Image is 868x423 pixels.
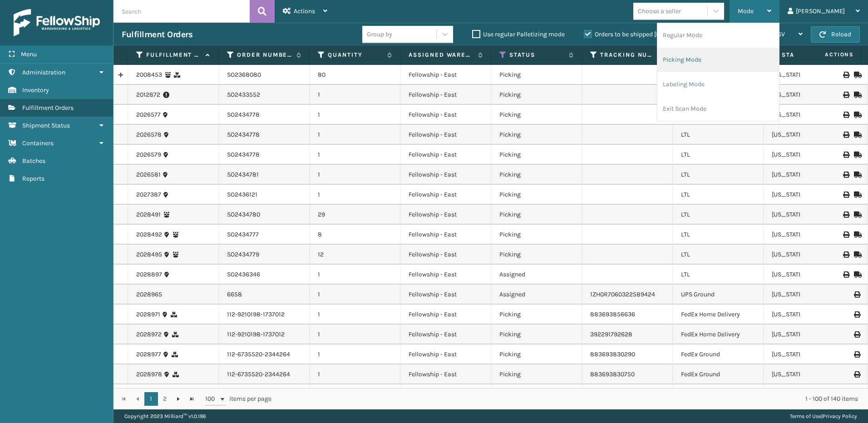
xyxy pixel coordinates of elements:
i: Print Label [854,291,859,298]
i: Mark as Shipped [854,132,859,138]
td: SO2434777 [219,225,310,245]
span: Go to the last page [188,395,196,403]
td: FedEx Ground [673,344,764,364]
label: Quantity [328,51,383,59]
td: LTL [673,185,764,205]
td: 1 [310,325,400,344]
i: Print Label [854,311,859,318]
i: Mark as Shipped [854,172,859,178]
td: Picking [491,125,582,145]
td: SO2434779 [219,245,310,265]
i: Print BOL [843,251,848,258]
td: Fellowship - East [400,185,491,205]
a: 2028491 [136,210,161,219]
td: Picking [491,364,582,384]
i: Print BOL [843,231,848,238]
span: Menu [21,50,37,58]
i: Mark as Shipped [854,92,859,98]
td: 112-9210198-1737012 [219,325,310,344]
span: Mode [738,7,754,15]
td: [US_STATE] [764,325,854,344]
td: 1 [310,145,400,165]
td: SO2436121 [219,185,310,205]
td: [US_STATE] [764,384,854,404]
td: LTL [673,225,764,245]
div: Group by [367,30,392,39]
td: [US_STATE] [764,344,854,364]
td: Fellowship - East [400,145,491,165]
span: Fulfillment Orders [22,104,74,112]
a: 1ZH0R7060322589424 [590,290,655,298]
li: Exit Scan Mode [657,97,779,121]
p: Copyright 2023 Milliard™ v 1.0.186 [124,409,206,423]
td: LTL [673,265,764,285]
td: SO2434778 [219,145,310,165]
td: Picking [491,85,582,105]
div: | [790,409,857,423]
td: Picking [491,325,582,344]
i: Mark as Shipped [854,192,859,198]
td: Assigned [491,265,582,285]
td: [US_STATE] [764,225,854,245]
td: LTL [673,245,764,265]
a: 2028965 [136,290,162,299]
i: Print BOL [843,152,848,158]
label: Tracking Number [600,51,655,59]
span: Reports [22,175,44,182]
td: [US_STATE] [764,185,854,205]
i: Mark as Shipped [854,152,859,158]
td: [US_STATE] [764,205,854,225]
td: Fellowship - East [400,305,491,325]
label: Order Number [237,51,292,59]
div: 1 - 100 of 140 items [284,394,858,403]
td: UPS Ground [673,285,764,305]
td: 112-6735520-2344264 [219,344,310,364]
label: Use regular Palletizing mode [472,30,565,38]
td: Picking [491,245,582,265]
td: Picking [491,305,582,325]
a: 2028977 [136,350,161,359]
td: Picking [491,344,582,364]
label: Assigned Warehouse [409,51,473,59]
i: Print Label [854,351,859,358]
td: Picking [491,185,582,205]
td: 1 [310,165,400,185]
span: Actions [796,47,859,62]
td: SO2434778 [219,125,310,145]
td: Fellowship - East [400,205,491,225]
td: SO2434780 [219,205,310,225]
i: Print BOL [843,211,848,218]
td: Fellowship - East [400,105,491,125]
a: 2026581 [136,170,161,179]
td: 1 [310,185,400,205]
a: 2028492 [136,230,162,239]
a: Go to the last page [185,392,199,406]
td: 6658 [219,285,310,305]
td: 1 [310,105,400,125]
i: Print BOL [843,112,848,118]
i: Mark as Shipped [854,72,859,78]
a: 2 [158,392,172,406]
td: Picking [491,225,582,245]
a: 2026579 [136,150,161,159]
a: 2028971 [136,310,160,319]
a: 2027387 [136,190,161,199]
td: Fellowship - East [400,125,491,145]
td: Picking [491,384,582,404]
a: 2008453 [136,70,162,79]
i: Print BOL [843,132,848,138]
i: Print BOL [843,92,848,98]
td: [US_STATE] [764,245,854,265]
i: Mark as Shipped [854,231,859,238]
td: SO2436346 [219,265,310,285]
td: 8 [310,225,400,245]
span: Inventory [22,86,49,94]
td: 112-6735520-2344264 [219,364,310,384]
i: Print BOL [843,192,848,198]
td: Fellowship - East [400,265,491,285]
td: 112-6735520-2344264 [219,384,310,404]
span: Batches [22,157,45,165]
a: 883693856636 [590,310,635,318]
a: 2028897 [136,270,162,279]
td: Fellowship - East [400,364,491,384]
